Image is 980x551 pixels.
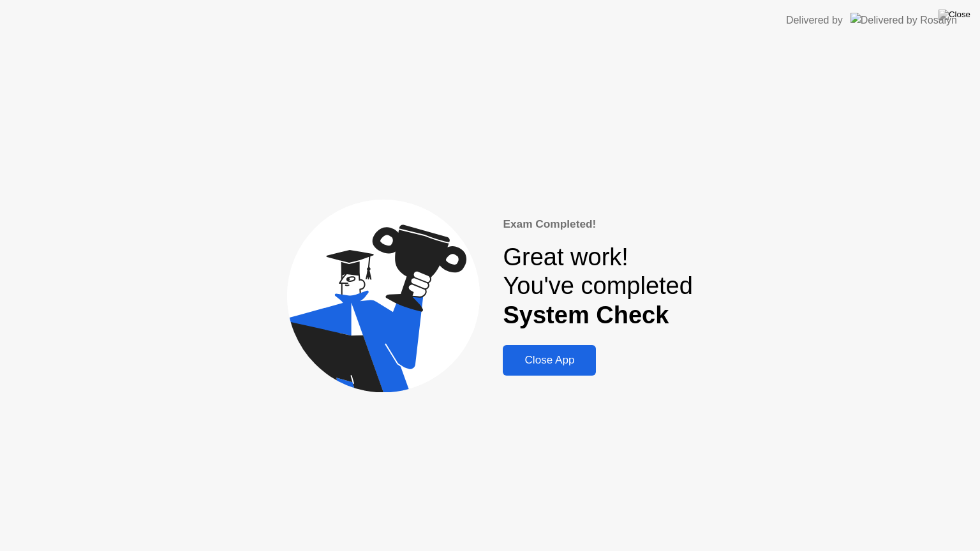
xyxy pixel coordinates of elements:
[503,345,596,376] button: Close App
[503,302,669,328] b: System Check
[503,243,692,330] div: Great work! You've completed
[850,13,957,27] img: Delivered by Rosalyn
[786,13,843,28] div: Delivered by
[939,10,970,20] img: Close
[503,216,692,233] div: Exam Completed!
[507,354,592,367] div: Close App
